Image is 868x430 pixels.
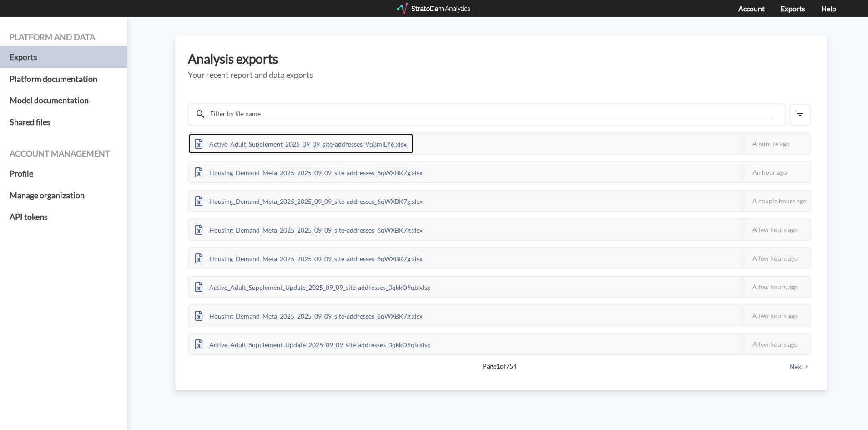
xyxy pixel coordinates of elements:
div: Housing_Demand_Meta_2025_2025_09_09_site-addresses_6qWXBK7g.xlsx [189,248,429,268]
div: Housing_Demand_Meta_2025_2025_09_09_site-addresses_6qWXBK7g.xlsx [189,305,429,326]
div: Housing_Demand_Meta_2025_2025_09_09_site-addresses_6qWXBK7g.xlsx [189,162,429,182]
h5: Your recent report and data exports [188,71,814,80]
div: A few hours ago [742,305,810,326]
a: Housing_Demand_Meta_2025_2025_09_09_site-addresses_6qWXBK7g.xlsx [189,167,429,175]
h4: Platform and data [10,33,118,42]
a: Exports [781,4,805,13]
div: Active_Adult_Supplement_Update_2025_09_09_site-addresses_0qkkO9qb.xlsx [189,277,437,297]
a: Housing_Demand_Meta_2025_2025_09_09_site-addresses_6qWXBK7g.xlsx [189,253,429,261]
a: API tokens [10,206,118,228]
a: Housing_Demand_Meta_2025_2025_09_09_site-addresses_6qWXBK7g.xlsx [189,225,429,233]
h4: Account management [10,149,118,158]
span: Page 1 of 754 [220,362,779,371]
button: Next > [787,362,811,372]
div: A minute ago [742,133,810,154]
div: A few hours ago [742,277,810,297]
div: A few hours ago [742,219,810,240]
a: Account [738,4,765,13]
a: Profile [10,163,118,185]
a: Manage organization [10,185,118,207]
a: Housing_Demand_Meta_2025_2025_09_09_site-addresses_6qWXBK7g.xlsx [189,196,429,204]
div: A few hours ago [742,334,810,354]
div: A few hours ago [742,248,810,268]
a: Housing_Demand_Meta_2025_2025_09_09_site-addresses_6qWXBK7g.xlsx [189,311,429,319]
div: Active_Adult_Supplement_Update_2025_09_09_site-addresses_0qkkO9qb.xlsx [189,334,437,354]
a: Active_Adult_Supplement_Update_2025_09_09_site-addresses_0qkkO9qb.xlsx [189,282,437,290]
div: A couple hours ago [742,191,810,211]
div: An hour ago [742,162,810,182]
a: Model documentation [10,90,118,111]
a: Exports [10,46,118,68]
div: Housing_Demand_Meta_2025_2025_09_09_site-addresses_6qWXBK7g.xlsx [189,219,429,240]
a: Active_Adult_Supplement_Update_2025_09_09_site-addresses_0qkkO9qb.xlsx [189,339,437,347]
a: Platform documentation [10,68,118,90]
div: Active_Adult_Supplement_2025_09_09_site-addresses_Vq3mjLY6.xlsx [189,133,413,154]
input: Filter by file name [209,109,773,119]
a: Active_Adult_Supplement_2025_09_09_site-addresses_Vq3mjLY6.xlsx [189,139,413,147]
div: Housing_Demand_Meta_2025_2025_09_09_site-addresses_6qWXBK7g.xlsx [189,191,429,211]
a: Help [821,4,836,13]
h3: Analysis exports [188,52,814,66]
a: Shared files [10,111,118,133]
